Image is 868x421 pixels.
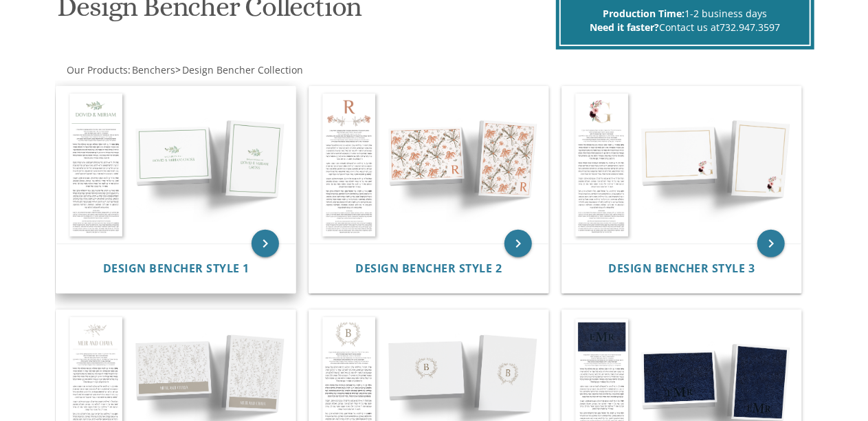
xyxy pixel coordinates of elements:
[103,262,249,275] a: Design Bencher Style 1
[608,261,755,276] span: Design Bencher Style 3
[175,63,303,76] span: >
[608,262,755,275] a: Design Bencher Style 3
[504,230,532,257] a: keyboard_arrow_right
[603,7,685,20] span: Production Time:
[757,230,785,257] a: keyboard_arrow_right
[355,262,502,275] a: Design Bencher Style 2
[181,63,303,76] a: Design Bencher Collection
[131,63,175,76] a: Benchers
[182,63,303,76] span: Design Bencher Collection
[590,21,659,34] span: Need it faster?
[65,63,128,76] a: Our Products
[103,261,249,276] span: Design Bencher Style 1
[132,63,175,76] span: Benchers
[309,87,548,244] img: Design Bencher Style 2
[55,63,434,77] div: :
[562,87,801,244] img: Design Bencher Style 3
[56,87,296,244] img: Design Bencher Style 1
[252,230,279,257] a: keyboard_arrow_right
[355,261,502,276] span: Design Bencher Style 2
[720,21,780,34] a: 732.947.3597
